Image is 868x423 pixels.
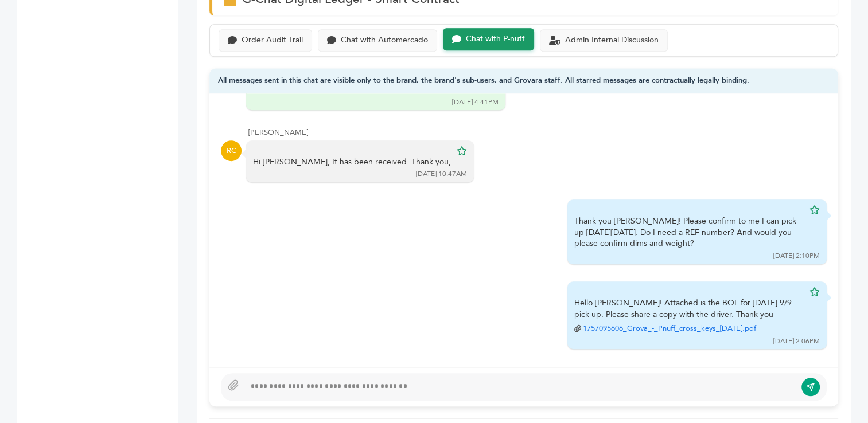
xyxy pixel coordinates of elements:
div: [DATE] 10:47AM [416,169,467,179]
div: Hi [PERSON_NAME], It has been received. Thank you, [253,156,451,168]
div: Chat with Automercado [341,36,428,45]
div: [DATE] 2:06PM [773,336,820,346]
a: 1757095606_Grova_-_Pnuff_cross_keys_[DATE].pdf [583,323,756,334]
div: Chat with P-nuff [466,34,525,44]
div: Hello [PERSON_NAME]! Attached is the BOL for [DATE] 9/9 pick up. Please share a copy with the dri... [574,297,804,334]
div: Order Audit Trail [242,36,303,45]
div: RC [221,140,242,161]
div: Thank you [PERSON_NAME]! Please confirm to me I can pick up [DATE][DATE]. Do I need a REF number?... [574,216,804,249]
div: [PERSON_NAME] [248,127,827,138]
div: [DATE] 4:41PM [452,97,499,107]
div: All messages sent in this chat are visible only to the brand, the brand's sub-users, and Grovara ... [209,68,838,94]
div: Admin Internal Discussion [565,36,659,45]
div: [DATE] 2:10PM [773,251,820,261]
